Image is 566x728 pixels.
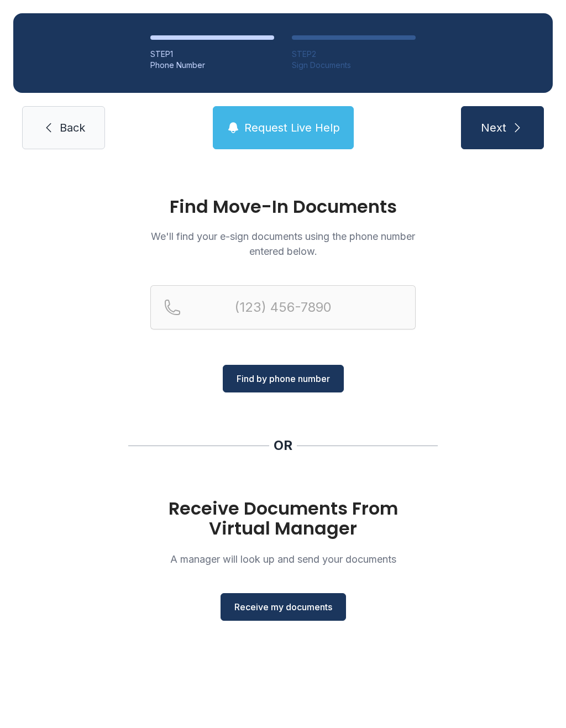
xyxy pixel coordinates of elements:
span: Back [60,120,85,135]
p: A manager will look up and send your documents [150,552,416,567]
h1: Find Move-In Documents [150,198,416,216]
div: STEP 2 [292,49,416,60]
span: Receive my documents [234,600,332,614]
p: We'll find your e-sign documents using the phone number entered below. [150,229,416,259]
span: Request Live Help [244,120,340,135]
div: Sign Documents [292,60,416,71]
input: Reservation phone number [150,285,416,329]
span: Find by phone number [237,372,330,385]
div: OR [274,437,292,454]
h1: Receive Documents From Virtual Manager [150,499,416,538]
div: STEP 1 [150,49,274,60]
div: Phone Number [150,60,274,71]
span: Next [481,120,506,135]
